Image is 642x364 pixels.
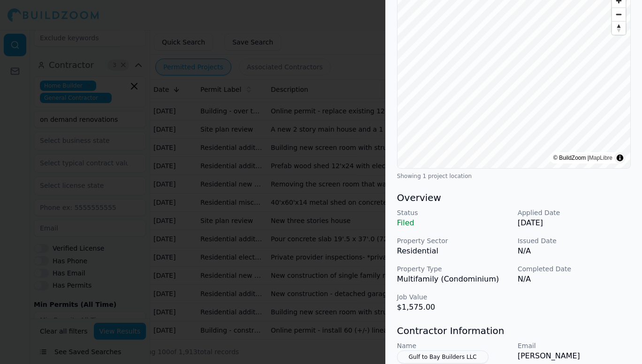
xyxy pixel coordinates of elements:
p: Name [397,341,510,350]
p: N/A [518,245,631,257]
button: Gulf to Bay Builders LLC [397,350,489,364]
h3: Overview [397,191,631,204]
p: Property Sector [397,236,510,245]
p: Job Value [397,292,510,302]
summary: Toggle attribution [614,152,626,163]
p: [DATE] [518,217,631,229]
p: Issued Date [518,236,631,245]
button: Zoom out [612,7,626,21]
p: Email [518,341,631,350]
p: Completed Date [518,264,631,274]
div: Showing 1 project location [397,172,631,180]
p: $1,575.00 [397,302,510,313]
p: Applied Date [518,208,631,217]
p: Multifamily (Condominium) [397,274,510,285]
h3: Contractor Information [397,324,631,337]
p: Filed [397,217,510,229]
p: Property Type [397,264,510,274]
div: © BuildZoom | [553,153,612,163]
p: N/A [518,274,631,285]
a: MapLibre [589,155,612,161]
p: Status [397,208,510,217]
p: Residential [397,245,510,257]
button: Reset bearing to north [612,21,626,35]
